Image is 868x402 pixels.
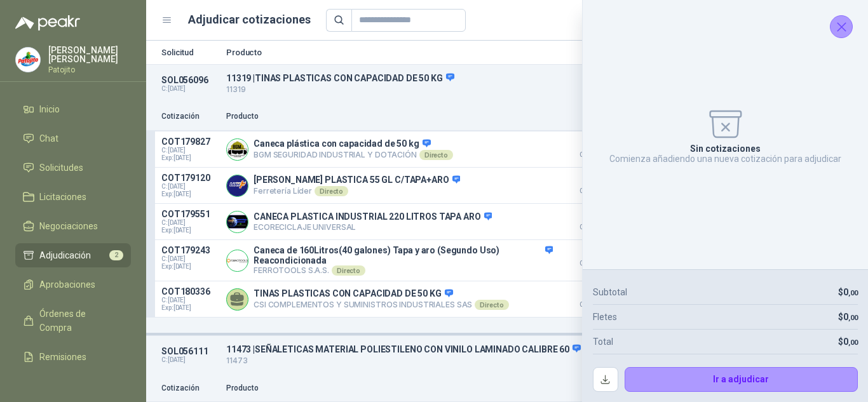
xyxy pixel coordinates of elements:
p: Cotización [161,111,219,123]
span: Crédito 30 días [560,152,624,158]
p: [PERSON_NAME] PLASTICA 55 GL C/TAPA+ARO [254,175,460,186]
span: ,00 [848,314,858,322]
p: SOL056096 [161,75,219,85]
span: Negociaciones [39,219,98,233]
p: ECORECICLAJE UNIVERSAL [254,222,492,232]
span: Exp: [DATE] [161,304,219,312]
p: Sin cotizaciones [690,144,761,154]
img: Company Logo [227,175,248,196]
span: Exp: [DATE] [161,191,219,198]
p: $ [838,335,858,349]
a: Licitaciones [15,185,131,209]
p: $ [838,285,858,299]
span: Órdenes de Compra [39,307,119,335]
p: Subtotal [593,285,627,299]
p: FERROTOOLS S.A.S. [254,265,553,276]
p: Producto [226,48,670,57]
p: Precio [560,111,624,123]
p: $ [838,310,858,324]
p: COT180336 [161,286,219,297]
p: $ 2.542.982 [560,209,624,231]
a: Solicitudes [15,156,131,180]
p: Caneca de 160Litros(40 galones) Tapa y aro (Segundo Uso) Reacondicionada [254,245,553,265]
p: BGM SEGURIDAD INDUSTRIAL Y DOTACIÓN [254,150,453,160]
p: 11473 | SEÑALETICAS MATERIAL POLIESTILENO CON VINILO LAMINADO CALIBRE 60 [226,344,670,355]
p: C: [DATE] [161,356,219,364]
p: 11319 [226,84,670,96]
p: COT179827 [161,137,219,147]
span: C: [DATE] [161,255,219,263]
span: ,00 [848,289,858,297]
span: Licitaciones [39,190,86,204]
a: Chat [15,126,131,151]
p: Solicitud [161,48,219,57]
span: C: [DATE] [161,297,219,304]
span: Inicio [39,102,60,116]
p: $ 2.713.200 [560,245,624,267]
span: Crédito 30 días [560,302,624,308]
img: Company Logo [227,211,248,232]
span: Crédito 30 días [560,188,624,194]
p: CSI COMPLEMENTOS Y SUMINISTROS INDUSTRIALES SAS [254,300,509,310]
a: Negociaciones [15,214,131,238]
span: 0 [843,287,858,297]
p: CANECA PLASTICA INDUSTRIAL 220 LITROS TAPA ARO [254,211,492,223]
button: Ir a adjudicar [625,367,858,392]
span: Aprobaciones [39,278,95,291]
a: Órdenes de Compra [15,302,131,340]
p: COT179120 [161,173,219,183]
p: COT179243 [161,245,219,255]
p: Caneca plástica con capacidad de 50 kg [254,138,453,150]
span: Crédito 60 días [560,224,624,231]
p: 11319 | TINAS PLASTICAS CON CAPACIDAD DE 50 KG [226,72,670,84]
span: Exp: [DATE] [161,263,219,271]
span: 0 [843,312,858,322]
p: Fletes [593,310,617,324]
div: Directo [475,300,508,310]
span: ,00 [848,338,858,347]
a: Inicio [15,97,131,121]
a: Adjudicación2 [15,243,131,267]
span: Exp: [DATE] [161,227,219,234]
p: $ 992.460 [560,137,624,158]
p: Patojito [48,66,131,74]
a: Aprobaciones [15,272,131,297]
span: Chat [39,131,58,145]
p: Cotización [161,382,219,394]
p: Comienza añadiendo una nueva cotización para adjudicar [609,154,841,164]
p: Total [593,335,613,349]
p: Producto [226,111,553,123]
span: Solicitudes [39,161,83,175]
span: C: [DATE] [161,147,219,154]
div: Directo [315,186,348,196]
span: 0 [843,337,858,347]
p: COT179551 [161,209,219,219]
img: Company Logo [227,139,248,160]
p: $ 2.213.400 [560,173,624,194]
p: $ 3.213.000 [560,286,624,308]
img: Company Logo [16,48,40,72]
span: Adjudicación [39,248,91,262]
p: C: [DATE] [161,85,219,93]
div: Directo [332,265,365,276]
p: SOL056111 [161,346,219,356]
img: Company Logo [227,250,248,271]
span: C: [DATE] [161,183,219,191]
span: Exp: [DATE] [161,154,219,162]
p: Producto [226,382,553,394]
p: TINAS PLASTICAS CON CAPACIDAD DE 50 KG [254,288,509,300]
span: Crédito 45 días [560,260,624,267]
span: C: [DATE] [161,219,219,227]
p: Precio [560,382,624,394]
h1: Adjudicar cotizaciones [188,11,311,29]
p: 11473 [226,355,670,367]
div: Directo [419,150,453,160]
a: Remisiones [15,345,131,369]
span: 2 [109,250,123,260]
img: Logo peakr [15,15,80,30]
p: Ferretería Líder [254,186,460,196]
p: [PERSON_NAME] [PERSON_NAME] [48,46,131,64]
span: Remisiones [39,350,86,364]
